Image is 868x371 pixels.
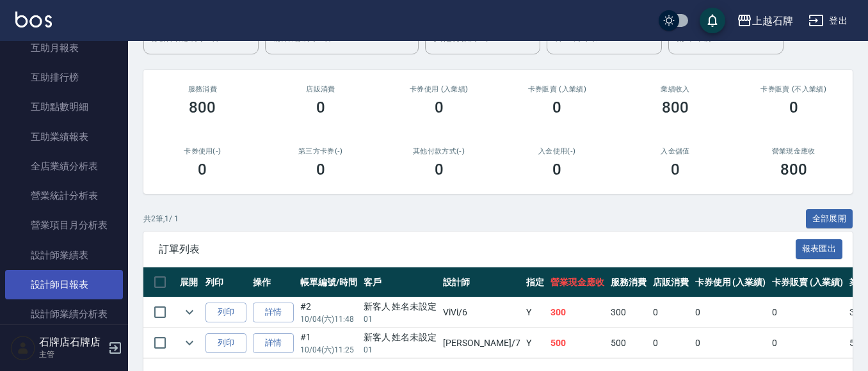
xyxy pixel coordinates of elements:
td: [PERSON_NAME] /7 [440,328,523,358]
h2: 入金儲值 [632,147,719,155]
td: 500 [547,328,607,358]
div: 新客人 姓名未設定 [364,300,437,313]
h2: 卡券販賣 (入業績) [513,85,601,93]
button: 列印 [205,303,246,322]
th: 帳單編號/時間 [297,267,360,297]
h3: 800 [189,99,216,116]
th: 營業現金應收 [547,267,607,297]
td: Y [523,297,547,328]
h3: 0 [552,99,561,116]
td: 500 [607,328,650,358]
td: ViVi /6 [440,297,523,328]
h3: 800 [662,99,689,116]
th: 展開 [177,267,202,297]
td: 0 [692,328,769,358]
a: 互助排行榜 [5,63,123,92]
td: #2 [297,297,360,328]
button: 全部展開 [806,209,853,229]
th: 卡券使用 (入業績) [692,267,769,297]
h3: 800 [780,161,807,178]
img: Person [10,335,36,361]
h2: 業績收入 [632,85,719,93]
td: 0 [692,297,769,328]
a: 設計師業績分析表 [5,299,123,329]
h3: 0 [671,161,680,178]
a: 全店業績分析表 [5,152,123,181]
h3: 0 [316,99,325,116]
a: 營業項目月分析表 [5,210,123,240]
h3: 0 [789,99,798,116]
th: 卡券販賣 (入業績) [769,267,846,297]
h5: 石牌店石牌店 [39,336,104,349]
th: 指定 [523,267,547,297]
img: Logo [15,12,52,28]
button: 上越石牌 [732,8,798,34]
h2: 卡券使用 (入業績) [395,85,483,93]
th: 操作 [250,267,297,297]
h3: 服務消費 [159,85,246,93]
h2: 卡券使用(-) [159,147,246,155]
button: save [700,8,725,33]
h2: 第三方卡券(-) [277,147,365,155]
td: 0 [650,328,692,358]
p: 01 [364,344,437,356]
h3: 0 [435,99,444,116]
td: 0 [769,297,846,328]
p: 共 2 筆, 1 / 1 [143,213,179,225]
h3: 0 [198,161,207,178]
h2: 店販消費 [277,85,365,93]
th: 服務消費 [607,267,650,297]
a: 詳情 [253,303,294,322]
td: Y [523,328,547,358]
h2: 營業現金應收 [750,147,837,155]
button: expand row [180,333,199,352]
a: 設計師日報表 [5,270,123,299]
h3: 0 [435,161,444,178]
p: 01 [364,313,437,325]
h2: 入金使用(-) [513,147,601,155]
h2: 卡券販賣 (不入業績) [750,85,837,93]
th: 客戶 [360,267,440,297]
a: 報表匯出 [796,242,843,255]
td: #1 [297,328,360,358]
a: 互助點數明細 [5,92,123,122]
th: 列印 [202,267,250,297]
button: 列印 [205,333,246,353]
td: 0 [650,297,692,328]
th: 設計師 [440,267,523,297]
div: 新客人 姓名未設定 [364,331,437,344]
th: 店販消費 [650,267,692,297]
p: 10/04 (六) 11:48 [300,313,357,325]
a: 互助月報表 [5,33,123,63]
td: 300 [547,297,607,328]
a: 互助業績報表 [5,122,123,152]
span: 訂單列表 [159,243,796,256]
a: 詳情 [253,333,294,353]
button: 登出 [803,9,853,33]
button: 報表匯出 [796,239,843,259]
a: 設計師業績表 [5,241,123,270]
td: 0 [769,328,846,358]
p: 主管 [39,349,104,360]
h2: 其他付款方式(-) [395,147,483,155]
button: expand row [180,303,199,322]
p: 10/04 (六) 11:25 [300,344,357,356]
h3: 0 [316,161,325,178]
td: 300 [607,297,650,328]
a: 營業統計分析表 [5,181,123,210]
div: 上越石牌 [752,13,793,29]
h3: 0 [552,161,561,178]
